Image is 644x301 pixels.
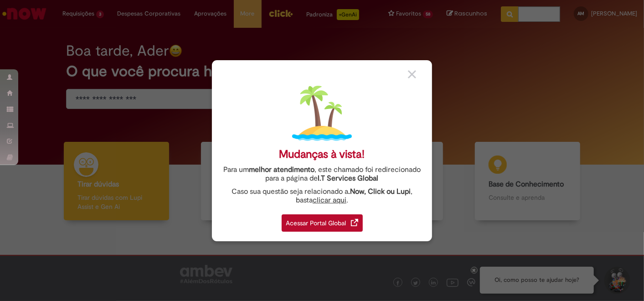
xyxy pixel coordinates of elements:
img: redirect_link.png [351,219,358,226]
div: Mudanças à vista! [279,148,365,161]
div: Para um , este chamado foi redirecionado para a página de [219,166,425,183]
div: Acessar Portal Global [282,214,363,232]
a: clicar aqui [313,191,346,205]
img: close_button_grey.png [408,70,416,78]
strong: .Now, Click ou Lupi [348,187,411,196]
a: Acessar Portal Global [282,209,363,232]
div: Caso sua questão seja relacionado a , basta . [219,187,425,205]
a: I.T Services Global [318,169,379,183]
img: island.png [292,83,352,143]
strong: melhor atendimento [249,165,314,174]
